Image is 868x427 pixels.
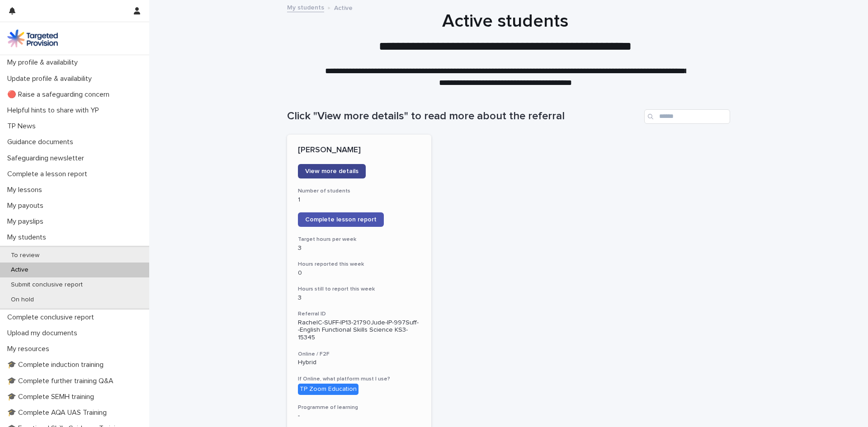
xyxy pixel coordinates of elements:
p: Complete a lesson report [4,170,94,178]
p: To review [4,252,47,259]
p: My profile & availability [4,58,85,67]
h3: Hours still to report this week [298,286,420,293]
p: Active [4,266,36,274]
a: My students [287,2,324,12]
p: Hybrid [298,359,420,366]
div: TP Zoom Education [298,384,359,395]
p: 🎓 Complete AQA UAS Training [4,408,114,417]
input: Search [644,109,730,124]
p: 🎓 Complete SEMH training [4,393,101,401]
p: 1 [298,196,420,204]
p: Active [334,2,353,12]
h3: Number of students [298,188,420,195]
p: My resources [4,345,57,353]
p: Update profile & availability [4,75,99,83]
p: My payouts [4,202,51,210]
p: TP News [4,122,43,131]
p: Helpful hints to share with YP [4,106,106,115]
p: My students [4,233,53,242]
a: View more details [298,164,366,178]
p: 0 [298,269,420,277]
p: 3 [298,294,420,302]
h3: Hours reported this week [298,261,420,268]
p: Complete conclusive report [4,313,101,322]
p: 3 [298,244,420,252]
img: M5nRWzHhSzIhMunXDL62 [7,29,58,47]
h3: Referral ID [298,310,420,318]
p: [PERSON_NAME] [298,145,420,155]
p: Submit conclusive report [4,281,90,289]
h3: Programme of learning [298,404,420,411]
h3: Online / F2F [298,351,420,358]
span: Complete lesson report [305,216,377,223]
h1: Active students [284,10,727,32]
h3: If Online, what platform must I use? [298,375,420,383]
p: My lessons [4,186,49,194]
p: RachelC-SUFF-IP13-21790Jude-IP-997Suff--English Functional Skills Science KS3-15345 [298,319,420,342]
p: - [298,412,420,420]
a: Complete lesson report [298,212,384,227]
p: Safeguarding newsletter [4,154,91,163]
p: My payslips [4,217,51,226]
h1: Click "View more details" to read more about the referral [287,110,641,123]
h3: Target hours per week [298,236,420,243]
p: 🔴 Raise a safeguarding concern [4,90,117,99]
p: Upload my documents [4,329,85,338]
p: On hold [4,296,41,304]
p: 🎓 Complete induction training [4,361,111,369]
p: 🎓 Complete further training Q&A [4,377,121,385]
p: Guidance documents [4,138,80,146]
span: View more details [305,168,359,174]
